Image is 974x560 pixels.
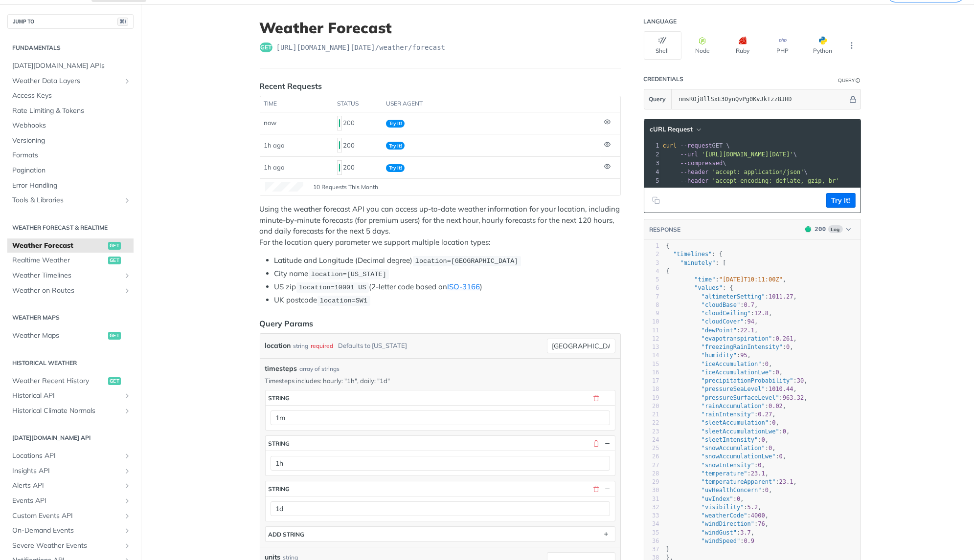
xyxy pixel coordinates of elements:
span: Weather Forecast [12,241,106,251]
th: user agent [383,96,601,112]
a: Weather on RoutesShow subpages for Weather on Routes [7,283,134,298]
span: : , [666,487,772,494]
button: Show subpages for Severe Weather Events [123,542,131,550]
span: 12.8 [754,310,769,317]
span: Insights API [12,466,121,476]
span: "iceAccumulation" [702,361,762,367]
div: 26 [644,452,659,461]
span: Alerts API [12,481,121,491]
h2: Weather Maps [7,313,134,322]
span: Severe Weather Events [12,541,121,551]
span: Weather Maps [12,331,106,341]
span: --header [680,177,709,184]
span: : , [666,310,772,317]
span: "temperature" [702,470,747,477]
span: On-Demand Events [12,526,121,536]
th: status [334,96,383,112]
button: Try It! [826,193,856,208]
span: 0.27 [758,411,772,418]
div: 28 [644,470,659,478]
span: --url [680,151,698,158]
span: : , [666,411,776,418]
span: get [260,43,272,52]
span: "humidity" [702,352,737,359]
span: : , [666,453,787,460]
span: "values" [694,284,723,291]
div: 13 [644,343,659,351]
a: On-Demand EventsShow subpages for On-Demand Events [7,523,134,538]
i: Information [856,78,861,83]
button: Ruby [724,31,762,60]
div: 30 [644,486,659,495]
div: 32 [644,503,659,512]
a: Weather Data LayersShow subpages for Weather Data Layers [7,74,134,88]
div: 16 [644,368,659,377]
span: 0 [779,453,783,460]
span: 1h ago [264,163,284,171]
span: 200 [339,164,340,172]
span: get [108,257,121,264]
a: [DATE][DOMAIN_NAME] APIs [7,59,134,73]
span: 0 [765,361,769,367]
div: 23 [644,428,659,436]
span: : , [666,327,758,334]
span: 30 [797,377,804,384]
div: required [311,339,334,353]
div: 3 [644,159,661,168]
a: Error Handling [7,178,134,193]
span: location=10001 US [299,284,366,291]
span: 200 [805,226,811,232]
span: Historical Climate Normals [12,406,121,416]
span: : , [666,377,808,384]
span: Formats [12,151,131,160]
button: Shell [644,31,681,60]
a: Locations APIShow subpages for Locations API [7,449,134,463]
span: '[URL][DOMAIN_NAME][DATE]' [702,151,793,158]
li: UK postcode [274,295,621,306]
span: "snowAccumulationLwe" [702,453,776,460]
span: 10 Requests This Month [313,183,378,192]
span: location=[GEOGRAPHIC_DATA] [415,258,519,265]
span: : , [666,478,797,485]
span: 'accept-encoding: deflate, gzip, br' [712,177,839,184]
span: 0 [786,344,790,350]
span: : , [666,419,779,426]
span: : { [666,251,723,258]
button: Hide [603,484,612,493]
button: string [266,481,615,496]
div: Recent Requests [260,80,322,92]
a: Custom Events APIShow subpages for Custom Events API [7,509,134,523]
a: Versioning [7,133,134,148]
div: 12 [644,335,659,343]
div: 15 [644,360,659,368]
span: 0.7 [744,302,754,308]
span: : , [666,352,751,359]
h2: Historical Weather [7,359,134,367]
span: "pressureSeaLevel" [702,386,765,392]
div: 14 [644,351,659,360]
button: Hide [848,94,858,104]
button: RESPONSE [649,225,681,235]
span: "rainAccumulation" [702,403,765,409]
span: 0 [737,495,740,502]
div: 6 [644,284,659,292]
div: 8 [644,301,659,309]
div: 20 [644,402,659,410]
span: : , [666,520,769,527]
button: Show subpages for Historical Climate Normals [123,407,131,415]
span: : , [666,318,758,325]
span: "precipitationProbability" [702,377,793,384]
button: Show subpages for Tools & Libraries [123,196,131,204]
span: : , [666,445,776,452]
button: Show subpages for Alerts API [123,482,131,490]
span: 0.02 [769,403,783,409]
span: "cloudCover" [702,318,744,325]
div: 5 [644,176,661,185]
button: Show subpages for Weather Timelines [123,272,131,280]
span: "windDirection" [702,520,754,527]
div: Language [644,18,677,25]
button: More Languages [844,38,859,53]
div: 17 [644,377,659,385]
span: Events API [12,496,121,506]
div: Defaults to [US_STATE] [339,339,408,353]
